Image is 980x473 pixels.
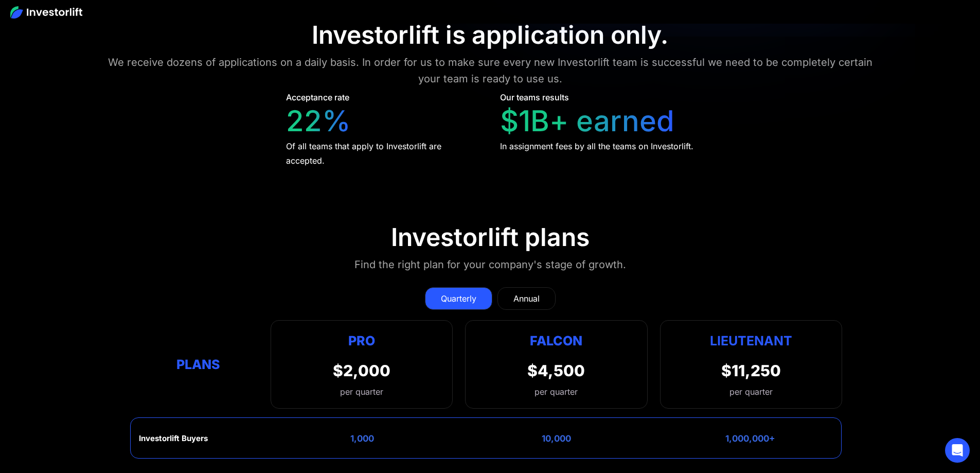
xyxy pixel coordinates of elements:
[729,386,773,398] div: per quarter
[139,434,208,443] div: Investorlift Buyers
[725,433,775,444] div: 1,000,000+
[945,438,970,463] div: Open Intercom Messenger
[286,139,481,168] div: Of all teams that apply to Investorlift are accepted.
[286,104,351,138] div: 22%
[542,433,571,444] div: 10,000
[350,433,374,444] div: 1,000
[333,386,390,398] div: per quarter
[286,91,349,103] div: Acceptance rate
[500,104,674,138] div: $1B+ earned
[534,386,578,398] div: per quarter
[333,361,390,380] div: $2,000
[710,333,792,348] strong: Lieutenant
[391,222,590,252] div: Investorlift plans
[527,361,585,380] div: $4,500
[138,354,258,374] div: Plans
[98,54,882,87] div: We receive dozens of applications on a daily basis. In order for us to make sure every new Invest...
[312,20,668,50] div: Investorlift is application only.
[721,361,781,380] div: $11,250
[441,292,476,305] div: Quarterly
[513,292,540,305] div: Annual
[500,91,569,103] div: Our teams results
[500,139,693,153] div: In assignment fees by all the teams on Investorlift.
[530,331,582,351] div: Falcon
[333,331,390,351] div: Pro
[354,256,626,273] div: Find the right plan for your company's stage of growth.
